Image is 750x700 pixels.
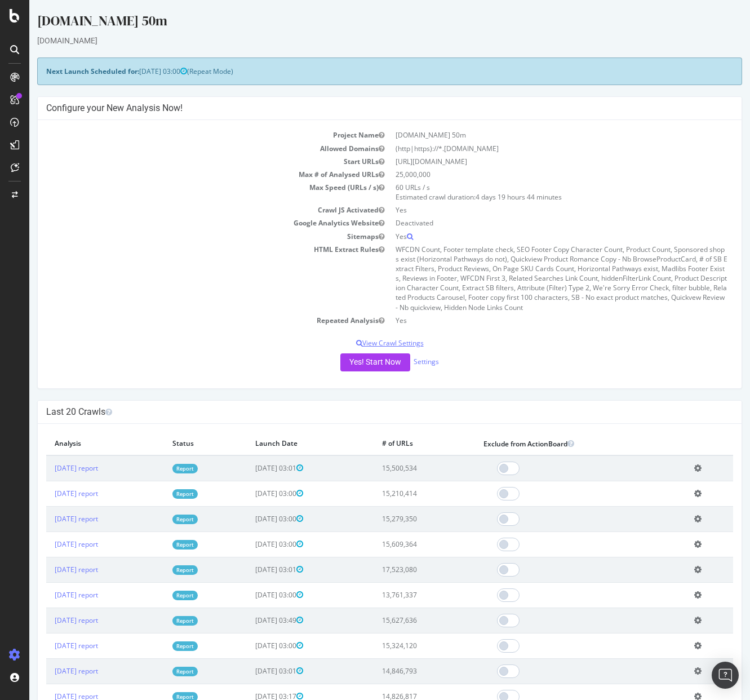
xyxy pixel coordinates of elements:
[17,314,361,327] td: Repeated Analysis
[17,432,135,455] th: Analysis
[344,608,446,633] td: 15,627,636
[361,203,704,216] td: Yes
[17,338,704,348] p: View Crawl Settings
[143,540,168,550] a: Report
[25,666,69,676] a: [DATE] report
[25,463,69,473] a: [DATE] report
[25,641,69,650] a: [DATE] report
[226,615,274,625] span: [DATE] 03:49
[17,243,361,314] td: HTML Extract Rules
[384,357,410,366] a: Settings
[226,463,274,473] span: [DATE] 03:01
[344,506,446,531] td: 15,279,350
[344,481,446,506] td: 15,210,414
[17,142,361,155] td: Allowed Domains
[25,615,69,625] a: [DATE] report
[17,230,361,243] td: Sitemaps
[135,432,218,455] th: Status
[143,515,168,524] a: Report
[17,203,361,216] td: Crawl JS Activated
[143,616,168,626] a: Report
[143,565,168,575] a: Report
[8,11,713,35] div: [DOMAIN_NAME] 50m
[712,662,739,689] div: Open Intercom Messenger
[361,243,704,314] td: WFCDN Count, Footer template check, SEO Footer Copy Character Count, Product Count, Sponsored sho...
[110,67,158,76] span: [DATE] 03:00
[361,216,704,229] td: Deactivated
[226,590,274,600] span: [DATE] 03:00
[17,67,110,76] strong: Next Launch Scheduled for:
[17,155,361,168] td: Start URLs
[226,666,274,676] span: [DATE] 03:01
[361,314,704,327] td: Yes
[361,181,704,203] td: 60 URLs / s Estimated crawl duration:
[17,181,361,203] td: Max Speed (URLs / s)
[143,489,168,499] a: Report
[226,514,274,524] span: [DATE] 03:00
[226,539,274,549] span: [DATE] 03:00
[226,641,274,650] span: [DATE] 03:00
[344,432,446,455] th: # of URLs
[8,35,713,46] div: [DOMAIN_NAME]
[361,168,704,181] td: 25,000,000
[311,353,381,371] button: Yes! Start Now
[25,489,69,498] a: [DATE] report
[25,514,69,524] a: [DATE] report
[226,489,274,498] span: [DATE] 03:00
[143,641,168,651] a: Report
[218,432,344,455] th: Launch Date
[361,155,704,168] td: [URL][DOMAIN_NAME]
[8,57,713,85] div: (Repeat Mode)
[344,582,446,608] td: 13,761,337
[344,557,446,582] td: 17,523,080
[446,432,656,455] th: Exclude from ActionBoard
[361,129,704,141] td: [DOMAIN_NAME] 50m
[25,539,69,549] a: [DATE] report
[446,192,532,202] span: 4 days 19 hours 44 minutes
[344,455,446,481] td: 15,500,534
[25,590,69,600] a: [DATE] report
[344,531,446,557] td: 15,609,364
[17,129,361,141] td: Project Name
[143,464,168,473] a: Report
[17,168,361,181] td: Max # of Analysed URLs
[361,230,704,243] td: Yes
[17,406,704,418] h4: Last 20 Crawls
[344,658,446,684] td: 14,846,793
[143,591,168,600] a: Report
[226,565,274,574] span: [DATE] 03:01
[143,667,168,676] a: Report
[25,565,69,574] a: [DATE] report
[344,633,446,658] td: 15,324,120
[17,103,704,114] h4: Configure your New Analysis Now!
[361,142,704,155] td: (http|https)://*.[DOMAIN_NAME]
[17,216,361,229] td: Google Analytics Website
